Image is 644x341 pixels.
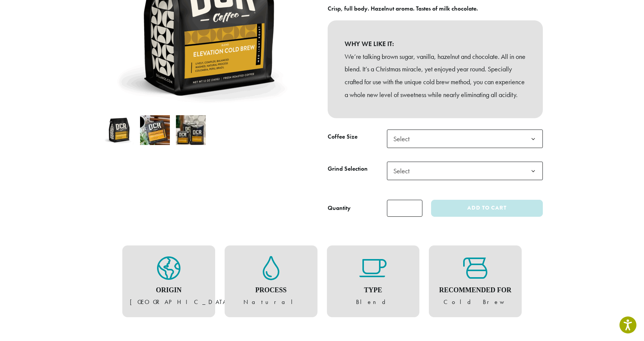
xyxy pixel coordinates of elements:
[328,5,478,12] b: Crisp, full body. Hazelnut aroma. Tastes of milk chocolate.
[130,286,208,295] h4: Origin
[436,256,514,307] figure: Cold Brew
[328,164,387,174] label: Grind Selection
[176,115,206,145] img: Elevation Cold Brew - Image 3
[328,131,387,142] label: Coffee Size
[387,200,422,217] input: Product quantity
[345,50,526,101] p: We’re talking brown sugar, vanilla, hazelnut and chocolate. All in one blend. It’s a Christmas mi...
[232,256,310,307] figure: Natural
[104,115,134,145] img: Elevation Cold Brew
[334,286,412,295] h4: Type
[334,256,412,307] figure: Blend
[130,256,208,307] figure: [GEOGRAPHIC_DATA]
[345,37,526,50] b: WHY WE LIKE IT:
[328,204,351,213] div: Quantity
[390,164,417,178] span: Select
[390,131,417,146] span: Select
[387,130,543,148] span: Select
[436,286,514,295] h4: Recommended For
[387,162,543,180] span: Select
[232,286,310,295] h4: Process
[431,200,543,217] button: Add to cart
[140,115,170,145] img: Elevation Cold Brew - Image 2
